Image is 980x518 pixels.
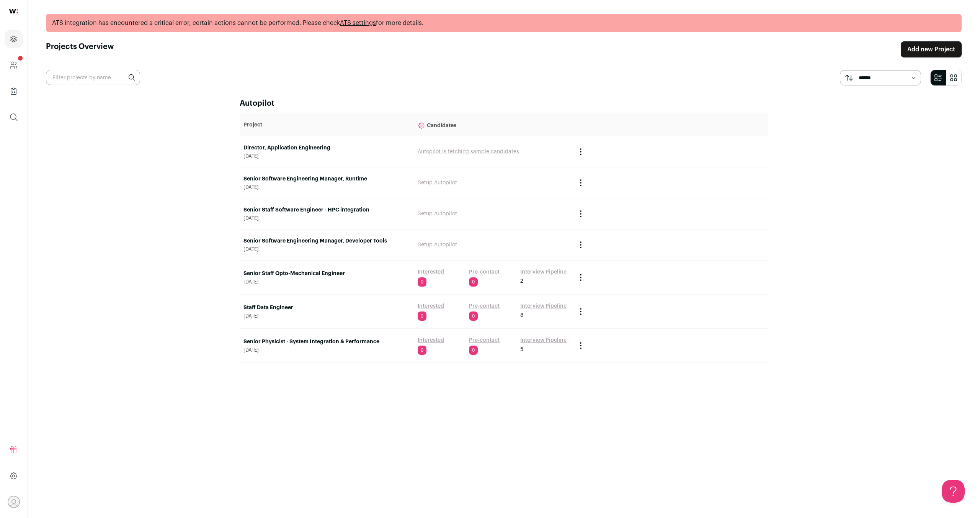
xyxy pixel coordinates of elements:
[243,215,410,221] span: [DATE]
[418,149,519,154] a: Autopilot is fetching sample candidates
[576,240,585,249] button: Project Actions
[469,346,478,355] span: 0
[418,336,444,344] a: Interested
[942,480,965,503] iframe: Help Scout Beacon - Open
[576,209,585,218] button: Project Actions
[576,178,585,187] button: Project Actions
[418,302,444,310] a: Interested
[520,268,567,276] a: Interview Pipeline
[576,307,585,316] button: Project Actions
[469,277,478,287] span: 0
[418,211,457,216] a: Setup Autopilot
[46,14,962,32] div: ATS integration has encountered a critical error, certain actions cannot be performed. Please che...
[418,311,426,321] span: 0
[243,206,410,214] a: Senior Staff Software Engineer - HPC integration
[243,313,410,319] span: [DATE]
[520,277,523,285] span: 2
[5,82,23,100] a: Company Lists
[243,279,410,285] span: [DATE]
[418,117,568,133] p: Candidates
[418,346,426,355] span: 0
[418,268,444,276] a: Interested
[243,304,410,311] a: Staff Data Engineer
[46,70,140,85] input: Filter projects by name
[243,121,410,129] p: Project
[8,496,20,508] button: Open dropdown
[520,336,567,344] a: Interview Pipeline
[243,175,410,183] a: Senior Software Engineering Manager, Runtime
[243,246,410,252] span: [DATE]
[469,311,478,321] span: 0
[418,242,457,248] a: Setup Autopilot
[520,302,567,310] a: Interview Pipeline
[240,98,768,109] h2: Autopilot
[418,180,457,185] a: Setup Autopilot
[9,9,18,13] img: wellfound-shorthand-0d5821cbd27db2630d0214b213865d53afaa358527fdda9d0ea32b1df1b89c2c.svg
[243,237,410,245] a: Senior Software Engineering Manager, Developer Tools
[469,302,500,310] a: Pre-contact
[418,277,426,287] span: 0
[243,184,410,190] span: [DATE]
[5,56,23,74] a: Company and ATS Settings
[576,341,585,350] button: Project Actions
[469,268,500,276] a: Pre-contact
[243,338,410,346] a: Senior Physicist - System Integration & Performance
[5,30,23,48] a: Projects
[520,346,523,353] span: 5
[520,311,523,319] span: 8
[46,41,114,57] h1: Projects Overview
[576,273,585,282] button: Project Actions
[243,153,410,159] span: [DATE]
[901,41,962,57] a: Add new Project
[243,270,410,277] a: Senior Staff Opto-Mechanical Engineer
[469,336,500,344] a: Pre-contact
[243,144,410,152] a: Director, Application Engineering
[243,347,410,353] span: [DATE]
[340,20,376,26] a: ATS settings
[576,147,585,156] button: Project Actions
